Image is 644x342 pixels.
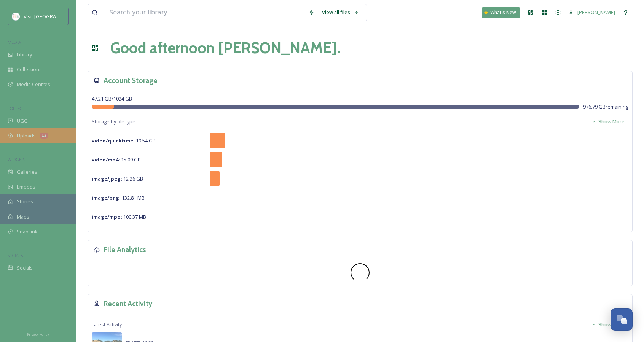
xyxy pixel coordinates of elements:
[565,5,619,20] a: [PERSON_NAME]
[92,213,122,220] strong: image/mpo :
[92,156,120,163] strong: video/mp4 :
[17,66,42,73] span: Collections
[105,4,304,21] input: Search your library
[588,317,628,332] button: Show More
[110,37,341,59] h1: Good afternoon [PERSON_NAME] .
[17,213,29,221] span: Maps
[17,117,27,125] span: UGC
[611,308,633,331] button: Open Chat
[8,157,25,162] span: WIDGETS
[588,114,628,129] button: Show More
[92,137,156,144] span: 19.54 GB
[17,228,38,235] span: SnapLink
[92,156,141,163] span: 15.09 GB
[104,75,158,86] h3: Account Storage
[104,244,146,255] h3: File Analytics
[8,105,24,111] span: COLLECT
[17,81,50,88] span: Media Centres
[17,132,36,139] span: Uploads
[17,168,37,176] span: Galleries
[318,5,363,20] a: View all files
[92,175,143,182] span: 12.26 GB
[17,51,32,58] span: Library
[92,213,146,220] span: 100.37 MB
[92,321,122,328] span: Latest Activity
[482,7,520,18] a: What's New
[24,13,120,20] span: Visit [GEOGRAPHIC_DATA][PERSON_NAME]
[92,175,122,182] strong: image/jpeg :
[92,137,135,144] strong: video/quicktime :
[577,9,615,16] span: [PERSON_NAME]
[104,298,152,309] h3: Recent Activity
[92,194,145,201] span: 132.81 MB
[27,332,49,337] span: Privacy Policy
[17,198,33,205] span: Stories
[17,183,35,190] span: Embeds
[8,253,23,258] span: SOCIALS
[27,329,49,338] a: Privacy Policy
[583,103,628,110] span: 976.79 GB remaining
[92,194,121,201] strong: image/png :
[17,264,33,272] span: Socials
[92,95,132,102] span: 47.21 GB / 1024 GB
[12,13,20,20] img: images.png
[40,133,48,139] div: 12
[8,39,21,45] span: MEDIA
[92,118,135,125] span: Storage by file type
